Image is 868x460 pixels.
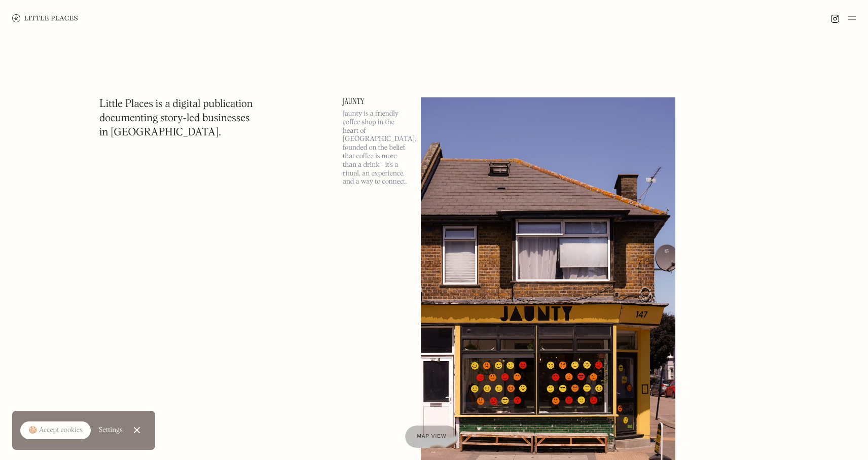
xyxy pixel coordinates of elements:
a: Jaunty [343,97,409,105]
div: Close Cookie Popup [136,430,137,431]
p: Jaunty is a friendly coffee shop in the heart of [GEOGRAPHIC_DATA], founded on the belief that co... [343,110,409,186]
a: 🍪 Accept cookies [20,421,91,440]
span: Map view [417,434,447,439]
div: 🍪 Accept cookies [28,426,83,436]
a: Map view [405,426,459,448]
div: Settings [99,427,123,434]
a: Close Cookie Popup [127,420,147,440]
a: Settings [99,419,123,442]
h1: Little Places is a digital publication documenting story-led businesses in [GEOGRAPHIC_DATA]. [99,97,253,140]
